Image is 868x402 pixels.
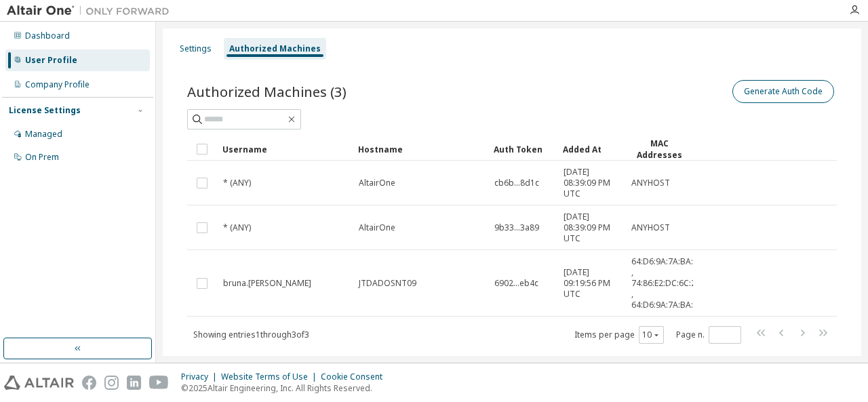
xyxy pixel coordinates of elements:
[494,222,539,233] span: 9b33...3a89
[563,138,620,160] div: Added At
[494,278,538,289] span: 6902...eb4c
[180,43,212,54] div: Settings
[564,167,619,199] span: [DATE] 08:39:09 PM UTC
[193,329,309,340] span: Showing entries 1 through 3 of 3
[631,222,670,233] span: ANYHOST
[359,278,416,289] span: JTDADOSNT09
[732,80,834,103] button: Generate Auth Code
[9,105,81,116] div: License Settings
[223,222,251,233] span: * (ANY)
[104,376,119,390] img: instagram.svg
[564,212,619,244] span: [DATE] 08:39:09 PM UTC
[25,129,62,140] div: Managed
[631,138,688,161] div: MAC Addresses
[564,267,619,300] span: [DATE] 09:19:56 PM UTC
[221,371,321,382] div: Website Terms of Use
[25,31,70,41] div: Dashboard
[181,382,391,394] p: © 2025 Altair Engineering, Inc. All Rights Reserved.
[631,178,670,188] span: ANYHOST
[321,371,391,382] div: Cookie Consent
[494,138,552,160] div: Auth Token
[358,138,483,160] div: Hostname
[25,152,59,163] div: On Prem
[494,178,539,188] span: cb6b...8d1c
[359,222,395,233] span: AltairOne
[222,138,347,160] div: Username
[181,371,221,382] div: Privacy
[25,55,77,66] div: User Profile
[223,178,251,188] span: * (ANY)
[676,326,741,344] span: Page n.
[359,178,395,188] span: AltairOne
[127,376,141,390] img: linkedin.svg
[229,43,321,54] div: Authorized Machines
[25,79,90,90] div: Company Profile
[149,376,169,390] img: youtube.svg
[187,82,347,101] span: Authorized Machines (3)
[82,376,96,390] img: facebook.svg
[631,256,703,310] span: 64:D6:9A:7A:BA:2E , 74:86:E2:DC:6C:20 , 64:D6:9A:7A:BA:2A
[7,4,176,18] img: Altair One
[642,329,660,340] button: 10
[223,278,311,289] span: bruna.[PERSON_NAME]
[574,326,664,344] span: Items per page
[4,376,74,390] img: altair_logo.svg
